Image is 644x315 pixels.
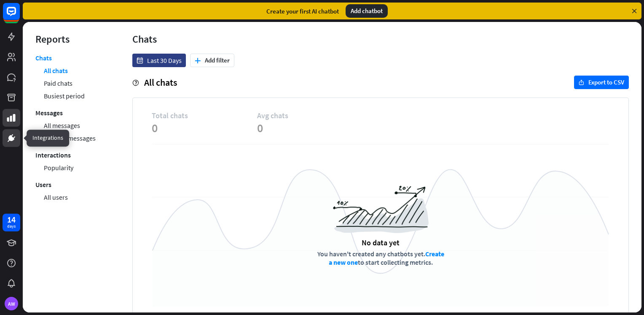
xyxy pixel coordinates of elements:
span: 0 [152,120,257,136]
div: You haven't created any chatbots yet. to start collecting metrics. [317,250,445,266]
button: plusAdd filter [190,54,234,67]
a: Busiest period [44,90,85,102]
div: Create your first AI chatbot [266,7,339,15]
span: Total chats [152,111,257,120]
div: Reports [35,33,107,46]
a: Create a new one [329,250,444,266]
div: No data yet [362,238,400,247]
a: Average messages [44,132,96,144]
a: Chats [35,54,52,64]
span: Avg chats [257,111,362,120]
i: export [579,80,584,85]
a: Users [35,178,51,191]
span: All chats [144,76,177,88]
div: Add chatbot [346,4,388,18]
a: 14 days [3,214,20,231]
i: help [132,80,139,86]
div: AW [5,297,18,310]
i: plus [195,58,201,63]
div: days [7,223,16,229]
button: exportExport to CSV [574,76,629,89]
img: a6954988516a0971c967.png [333,186,429,233]
a: Interactions [35,149,71,161]
a: Popularity [44,161,73,174]
a: All users [44,191,68,204]
div: 14 [7,216,16,223]
i: date [137,57,143,64]
button: Open LiveChat chat widget [7,3,32,29]
a: Messages [35,106,63,119]
div: Chats [132,33,629,46]
a: All messages [44,119,80,132]
span: Last 30 Days [147,56,182,65]
a: All chats [44,64,68,77]
a: Paid chats [44,77,72,90]
span: 0 [257,120,362,136]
